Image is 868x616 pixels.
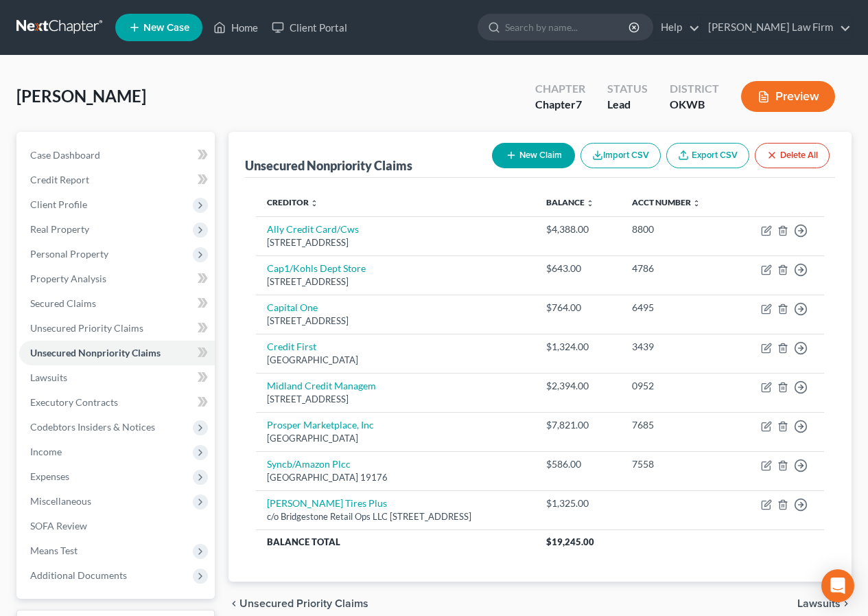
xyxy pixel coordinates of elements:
a: Credit Report [19,168,215,192]
span: Lawsuits [797,598,841,609]
div: $643.00 [546,262,611,275]
span: $19,245.00 [546,536,594,547]
input: Search by name... [505,14,631,40]
div: Chapter [535,97,585,113]
a: Lawsuits [19,365,215,390]
button: chevron_left Unsecured Priority Claims [228,598,368,609]
a: Prosper Marketplace, Inc [267,419,374,431]
div: $2,394.00 [546,379,611,393]
div: Lead [607,97,648,113]
span: Personal Property [30,248,108,260]
a: Home [207,15,265,40]
span: Secured Claims [30,297,96,309]
span: Lawsuits [30,372,67,383]
span: 7 [576,98,582,111]
a: Midland Credit Managem [267,380,376,391]
button: Lawsuits chevron_right [797,598,852,609]
span: Income [30,446,62,457]
i: chevron_left [228,598,239,609]
div: Open Intercom Messenger [821,569,854,602]
span: Unsecured Nonpriority Claims [30,347,161,358]
a: Case Dashboard [19,143,215,168]
a: Credit First [267,341,316,352]
a: SOFA Review [19,514,215,538]
a: Unsecured Priority Claims [19,316,215,341]
a: Syncb/Amazon Plcc [267,458,351,470]
div: 7558 [632,457,722,471]
div: [GEOGRAPHIC_DATA] 19176 [267,471,524,484]
span: Codebtors Insiders & Notices [30,421,155,433]
button: Preview [741,81,835,112]
span: Means Test [30,545,78,556]
span: Credit Report [30,174,89,185]
a: Ally Credit Card/Cws [267,223,359,235]
i: unfold_more [692,199,701,207]
div: 4786 [632,262,722,275]
a: Acct Number unfold_more [632,197,701,207]
div: [GEOGRAPHIC_DATA] [267,354,524,367]
a: [PERSON_NAME] Tires Plus [267,497,387,509]
span: New Case [143,23,189,33]
div: 0952 [632,379,722,393]
a: Creditor unfold_more [267,197,318,207]
div: [STREET_ADDRESS] [267,315,524,328]
div: $1,324.00 [546,340,611,354]
button: Delete All [755,143,830,168]
a: Capital One [267,301,318,313]
div: [STREET_ADDRESS] [267,393,524,406]
a: Export CSV [666,143,749,168]
div: $1,325.00 [546,497,611,510]
span: Unsecured Priority Claims [30,322,143,334]
div: [GEOGRAPHIC_DATA] [267,432,524,445]
div: District [670,81,719,97]
span: SOFA Review [30,520,87,532]
a: Client Portal [265,15,354,40]
a: Cap1/Kohls Dept Store [267,262,366,274]
a: Unsecured Nonpriority Claims [19,341,215,365]
div: 8800 [632,223,722,236]
div: $764.00 [546,301,611,315]
span: Miscellaneous [30,495,91,507]
a: [PERSON_NAME] Law Firm [701,15,851,40]
div: [STREET_ADDRESS] [267,275,524,288]
span: Property Analysis [30,273,106,284]
a: Secured Claims [19,291,215,316]
span: Expenses [30,470,69,482]
div: 6495 [632,301,722,315]
i: unfold_more [586,199,594,207]
button: Import CSV [580,143,661,168]
div: OKWB [670,97,719,113]
div: Chapter [535,81,585,97]
div: [STREET_ADDRESS] [267,236,524,249]
span: Case Dashboard [30,149,100,161]
a: Executory Contracts [19,390,215,415]
div: $4,388.00 [546,223,611,236]
span: Executory Contracts [30,396,118,408]
i: unfold_more [310,199,318,207]
a: Balance unfold_more [546,197,594,207]
span: Unsecured Priority Claims [239,598,368,609]
div: c/o Bridgestone Retail Ops LLC [STREET_ADDRESS] [267,510,524,523]
button: New Claim [492,143,575,168]
div: 7685 [632,418,722,432]
div: Unsecured Nonpriority Claims [245,157,412,174]
a: Property Analysis [19,266,215,291]
span: Real Property [30,223,89,235]
span: Additional Documents [30,569,127,581]
i: chevron_right [841,598,852,609]
div: Status [607,81,648,97]
span: Client Profile [30,198,87,210]
div: $7,821.00 [546,418,611,432]
div: $586.00 [546,457,611,471]
a: Help [654,15,700,40]
div: 3439 [632,340,722,354]
span: [PERSON_NAME] [16,86,146,106]
th: Balance Total [256,529,535,554]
